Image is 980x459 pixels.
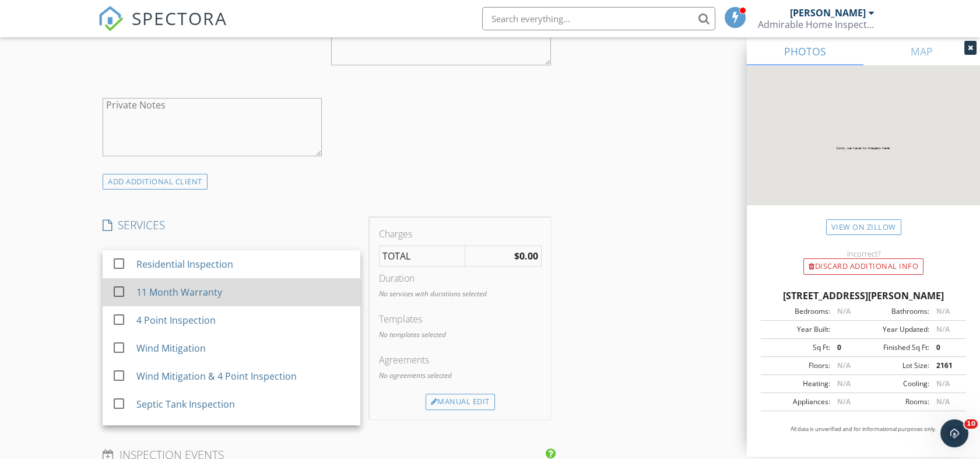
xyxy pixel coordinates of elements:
[136,257,233,271] div: Residential Inspection
[379,227,542,241] div: Charges
[936,397,950,407] span: N/A
[863,397,929,407] div: Rooms:
[830,342,863,353] div: 0
[103,174,208,190] div: ADD ADDITIONAL client
[764,306,830,317] div: Bedrooms:
[514,250,538,262] strong: $0.00
[379,353,542,367] div: Agreements
[929,360,963,371] div: 2161
[379,271,542,285] div: Duration
[837,306,851,316] span: N/A
[482,7,715,30] input: Search everything...
[764,342,830,353] div: Sq Ft:
[837,379,851,388] span: N/A
[936,379,950,388] span: N/A
[758,19,874,30] div: Admirable Home Inspections, LLC
[837,397,851,407] span: N/A
[863,360,929,371] div: Lot Size:
[747,249,980,258] div: Incorrect?
[136,397,235,411] div: Septic Tank Inspection
[379,370,542,381] p: No agreements selected
[936,306,950,316] span: N/A
[863,379,929,389] div: Cooling:
[98,6,124,31] img: The Best Home Inspection Software - Spectora
[136,285,222,299] div: 11 Month Warranty
[837,360,851,370] span: N/A
[747,37,863,65] a: PHOTOS
[761,425,966,433] p: All data is unverified and for informational purposes only.
[426,394,495,410] div: Manual Edit
[747,65,980,233] img: streetview
[929,342,963,353] div: 0
[379,312,542,326] div: Templates
[103,218,360,233] h4: SERVICES
[863,324,929,335] div: Year Updated:
[863,37,980,65] a: MAP
[379,246,465,267] td: TOTAL
[135,423,255,437] div: Main Waste Line Inspection
[136,369,297,383] div: Wind Mitigation & 4 Point Inspection
[379,289,542,299] p: No services with durations selected
[379,330,542,340] p: No templates selected
[803,258,923,275] div: Discard Additional info
[863,342,929,353] div: Finished Sq Ft:
[940,419,968,447] iframe: Intercom live chat
[132,6,227,30] span: SPECTORA
[136,341,206,355] div: Wind Mitigation
[136,313,216,327] div: 4 Point Inspection
[936,324,950,334] span: N/A
[761,289,966,303] div: [STREET_ADDRESS][PERSON_NAME]
[98,16,227,40] a: SPECTORA
[790,7,866,19] div: [PERSON_NAME]
[764,324,830,335] div: Year Built:
[826,219,901,235] a: View on Zillow
[863,306,929,317] div: Bathrooms:
[764,379,830,389] div: Heating:
[964,419,978,429] span: 10
[764,397,830,407] div: Appliances:
[764,360,830,371] div: Floors:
